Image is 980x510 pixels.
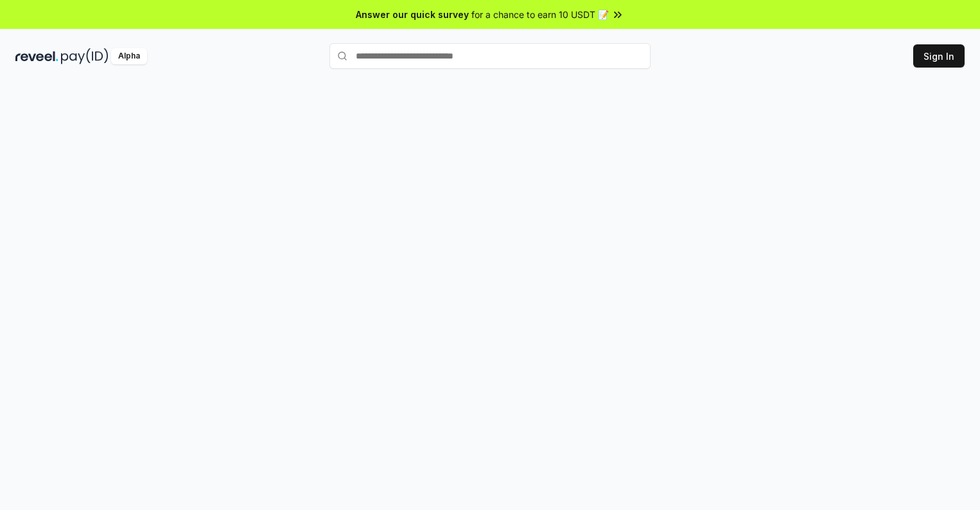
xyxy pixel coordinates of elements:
[356,8,469,21] span: Answer our quick survey
[471,8,609,21] span: for a chance to earn 10 USDT 📝
[913,44,965,68] button: Sign In
[111,48,147,64] div: Alpha
[15,48,58,64] img: reveel_dark
[61,48,109,64] img: pay_id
